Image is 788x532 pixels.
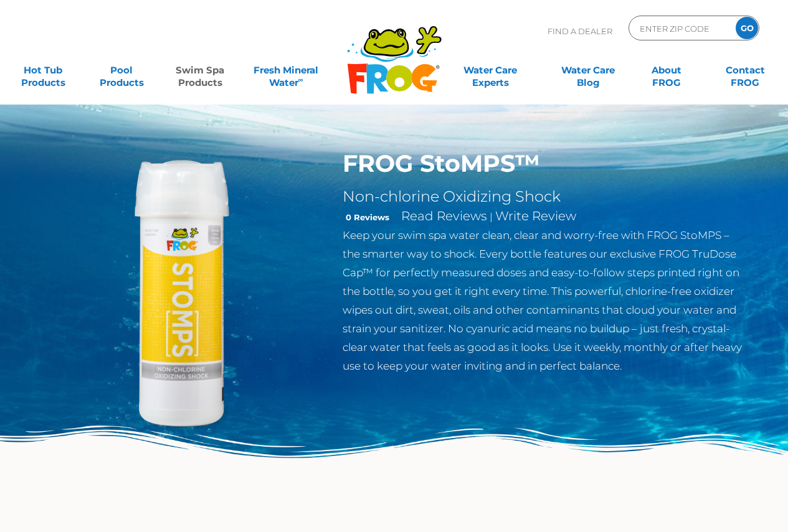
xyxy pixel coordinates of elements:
[558,58,619,83] a: Water CareBlog
[736,17,758,39] input: GO
[343,187,749,206] h2: Non-chlorine Oxidizing Shock
[346,212,389,222] strong: 0 Reviews
[298,75,303,84] sup: ∞
[401,208,487,223] a: Read Reviews
[343,149,749,178] h1: FROG StoMPS™
[495,208,576,223] a: Write Review
[636,58,697,83] a: AboutFROG
[91,58,152,83] a: PoolProducts
[169,58,230,83] a: Swim SpaProducts
[39,149,325,434] img: StoMPS-Hot-Tub-Swim-Spa-Support-Chemicals-500x500-1.png
[714,58,776,83] a: ContactFROG
[548,16,612,47] p: Find A Dealer
[12,58,74,83] a: Hot TubProducts
[490,211,493,223] span: |
[441,58,540,83] a: Water CareExperts
[248,58,325,83] a: Fresh MineralWater∞
[638,19,723,37] input: Zip Code Form
[343,226,749,375] p: Keep your swim spa water clean, clear and worry-free with FROG StoMPS – the smarter way to shock....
